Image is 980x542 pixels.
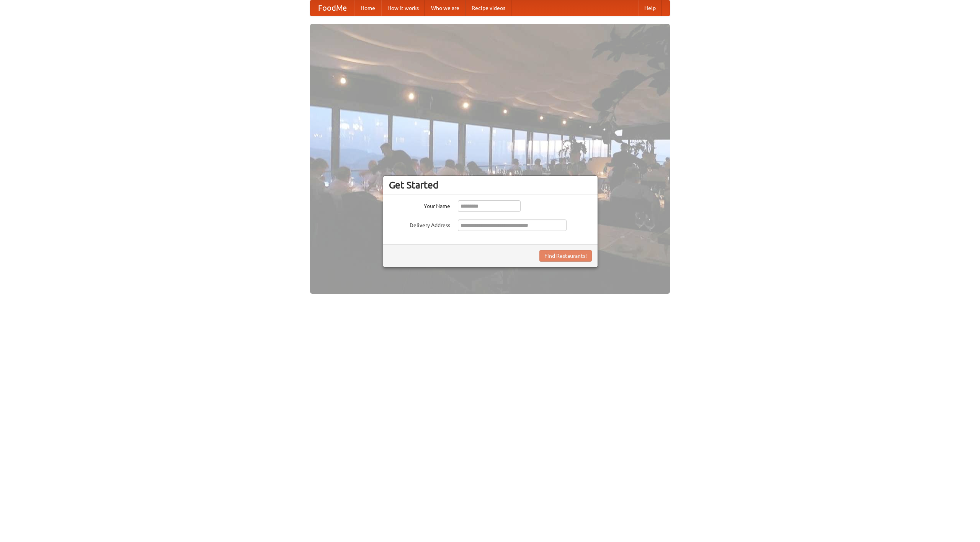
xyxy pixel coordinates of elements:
a: Who we are [425,0,465,16]
label: Delivery Address [389,219,450,229]
a: How it works [381,0,425,16]
a: Help [638,0,662,16]
h3: Get Started [389,179,592,191]
label: Your Name [389,200,450,210]
a: Recipe videos [465,0,511,16]
a: Home [354,0,381,16]
button: Find Restaurants! [539,250,592,262]
a: FoodMe [310,0,354,16]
